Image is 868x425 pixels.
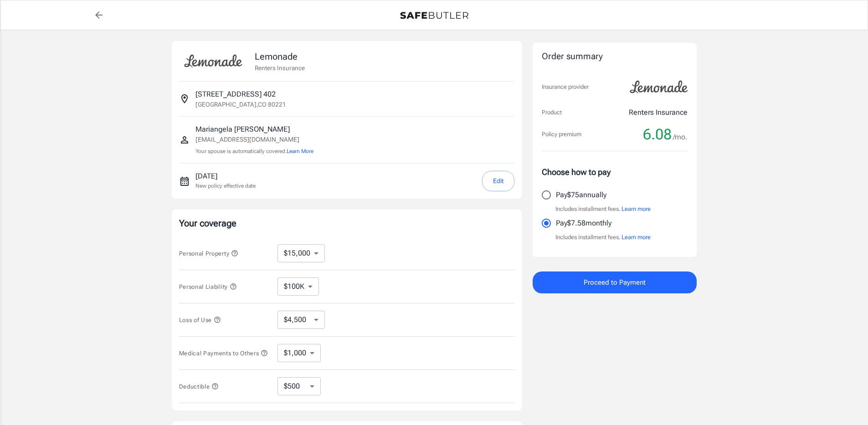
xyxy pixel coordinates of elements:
span: Personal Liability [179,283,237,290]
p: New policy effective date [195,182,256,190]
button: Learn more [621,233,651,242]
p: [STREET_ADDRESS] 402 [195,89,276,100]
p: Policy premium [542,130,581,139]
button: Deductible [179,381,219,392]
p: Mariangela [PERSON_NAME] [195,124,313,135]
p: [DATE] [195,171,256,182]
p: Your coverage [179,217,514,230]
div: Order summary [542,50,688,63]
button: Proceed to Payment [533,271,697,293]
p: Includes installment fees. [555,205,651,214]
p: Renters Insurance [629,107,688,118]
p: Your spouse is automatically covered. [195,147,313,156]
button: Personal Property [179,248,238,259]
button: Edit [482,171,514,191]
span: Deductible [179,383,219,390]
p: Lemonade [255,50,305,63]
span: 6.08 [643,125,672,143]
p: Product [542,108,562,117]
span: Loss of Use [179,317,221,323]
p: Insurance provider [542,82,589,92]
button: Learn More [287,147,313,155]
button: Learn more [621,205,651,214]
p: Pay $75 annually [556,189,606,200]
p: Pay $7.58 monthly [556,218,611,229]
span: /mo. [673,131,688,143]
button: Loss of Use [179,314,221,325]
span: Personal Property [179,250,238,257]
button: Medical Payments to Others [179,348,268,358]
span: Proceed to Payment [584,277,646,288]
p: Choose how to pay [542,166,688,178]
p: Renters Insurance [255,63,305,72]
p: Includes installment fees. [555,233,651,242]
p: [GEOGRAPHIC_DATA] , CO 80221 [195,100,286,109]
p: [EMAIL_ADDRESS][DOMAIN_NAME] [195,135,313,144]
svg: Insured address [179,93,190,104]
button: Personal Liability [179,281,237,292]
svg: New policy start date [179,176,190,187]
span: Medical Payments to Others [179,350,268,357]
img: Back to quotes [400,12,468,19]
a: back to quotes [90,6,108,24]
img: Lemonade [625,74,693,100]
img: Lemonade [179,48,247,74]
svg: Insured person [179,134,190,145]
